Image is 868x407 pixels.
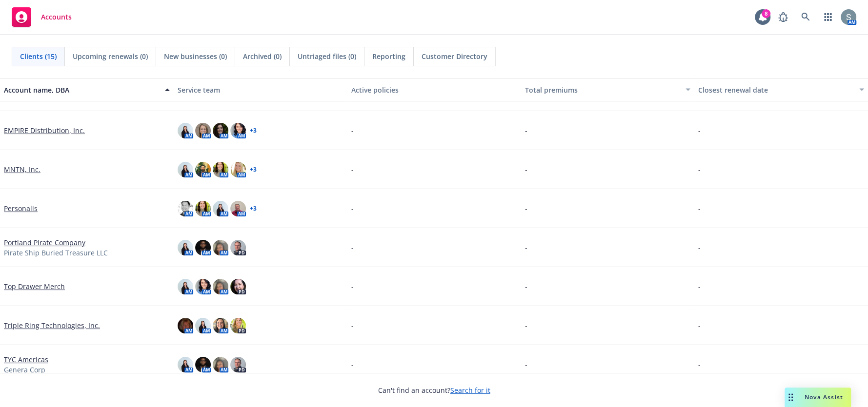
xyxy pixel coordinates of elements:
span: - [698,320,701,330]
span: Pirate Ship Buried Treasure LLC [4,248,108,258]
img: photo [230,318,246,333]
span: - [351,281,354,291]
img: photo [195,123,211,138]
span: - [525,164,527,174]
img: photo [230,279,246,294]
img: photo [195,357,211,372]
span: - [525,203,527,213]
span: - [525,359,527,369]
img: photo [230,162,246,177]
span: - [351,320,354,330]
div: Account name, DBA [4,85,159,95]
span: Upcoming renewals (0) [73,51,148,61]
span: Accounts [41,13,72,21]
a: EMPIRE Distribution, Inc. [4,125,85,136]
img: photo [230,123,246,138]
div: Total premiums [525,85,680,95]
div: Service team [178,85,343,95]
img: photo [213,357,228,372]
span: - [698,242,701,252]
img: photo [213,279,228,294]
a: Search [796,7,815,27]
span: - [525,281,527,291]
a: Personalis [4,203,38,213]
img: photo [213,240,228,255]
div: Active policies [351,85,517,95]
a: TYC Americas [4,354,48,365]
span: Can't find an account? [378,385,490,395]
img: photo [178,318,193,333]
img: photo [178,201,193,216]
a: + 3 [250,167,257,173]
a: + 3 [250,128,257,134]
div: 8 [762,9,770,18]
img: photo [841,9,856,25]
span: - [351,164,354,174]
span: - [525,320,527,330]
img: photo [230,240,246,255]
img: photo [230,201,246,216]
a: MNTN, Inc. [4,164,40,174]
span: Clients (15) [20,51,57,61]
span: - [698,164,701,174]
span: New businesses (0) [164,51,227,61]
button: Nova Assist [785,388,851,407]
span: - [698,359,701,369]
span: - [525,242,527,252]
img: photo [213,318,228,333]
a: Top Drawer Merch [4,281,65,291]
button: Service team [174,78,347,101]
div: Closest renewal date [698,85,853,95]
span: - [525,125,527,136]
img: photo [230,357,246,372]
span: Genera Corp [4,365,45,375]
span: - [351,359,354,369]
span: Untriaged files (0) [298,51,356,61]
span: - [351,242,354,252]
span: - [698,281,701,291]
a: + 3 [250,206,257,212]
img: photo [178,240,193,255]
img: photo [195,240,211,255]
img: photo [195,279,211,294]
img: photo [213,201,228,216]
a: Portland Pirate Company [4,237,85,248]
img: photo [195,201,211,216]
a: Report a Bug [773,7,793,27]
img: photo [178,279,193,294]
img: photo [178,357,193,372]
span: - [351,125,354,136]
img: photo [213,162,228,177]
span: Reporting [372,51,405,61]
img: photo [195,318,211,333]
span: Customer Directory [422,51,487,61]
img: photo [213,123,228,138]
span: - [698,125,701,136]
div: Drag to move [785,388,797,407]
span: Nova Assist [805,393,843,401]
span: - [351,203,354,213]
a: Switch app [818,7,838,27]
span: Archived (0) [243,51,282,61]
button: Total premiums [521,78,694,101]
button: Active policies [347,78,521,101]
a: Triple Ring Technologies, Inc. [4,320,100,330]
img: photo [178,123,193,138]
span: - [698,203,701,213]
a: Accounts [8,3,76,31]
a: Search for it [450,386,490,395]
button: Closest renewal date [694,78,868,101]
img: photo [178,162,193,177]
img: photo [195,162,211,177]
